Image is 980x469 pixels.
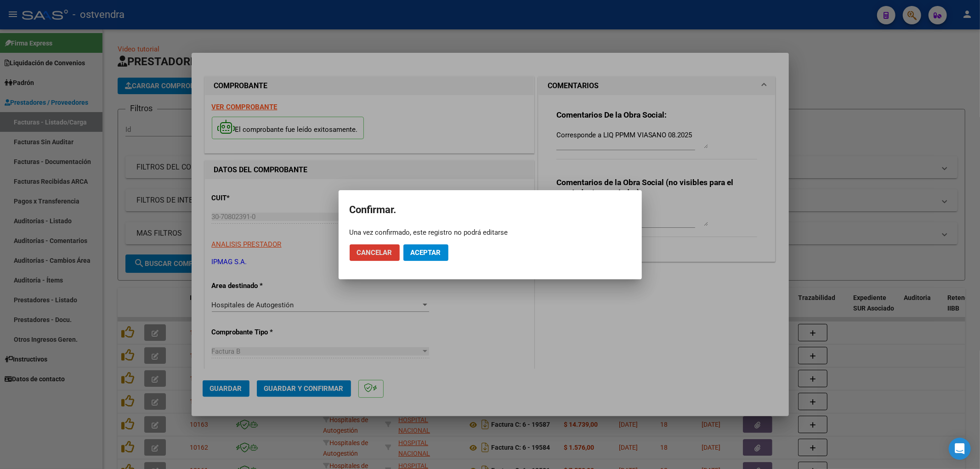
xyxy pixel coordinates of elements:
[411,249,441,257] span: Aceptar
[357,249,392,257] span: Cancelar
[403,244,448,261] button: Aceptar
[350,228,631,237] div: Una vez confirmado, este registro no podrá editarse
[350,244,400,261] button: Cancelar
[350,201,631,219] h2: Confirmar.
[949,438,971,460] div: Open Intercom Messenger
